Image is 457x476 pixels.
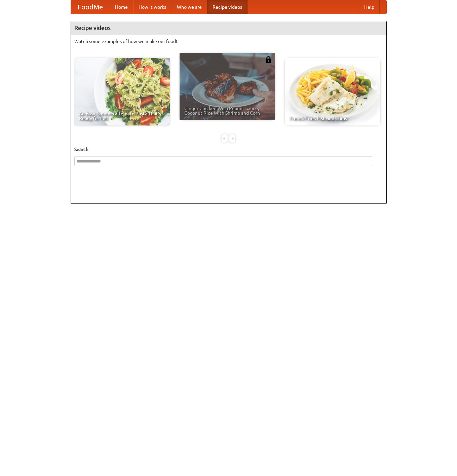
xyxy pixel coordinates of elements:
h4: Recipe videos [71,21,386,35]
a: Recipe videos [207,0,247,14]
div: « [222,134,228,143]
div: » [229,134,235,143]
span: French Fries Fish and Chips [290,116,376,121]
p: Watch some examples of how we make our food! [74,38,383,45]
a: Home [110,0,133,14]
a: French Fries Fish and Chips [285,58,380,125]
img: 483408.png [265,56,272,63]
a: An Easy, Summery Tomato Pasta That's Ready for Fall [74,58,170,125]
a: FoodMe [71,0,110,14]
a: How it works [133,0,172,14]
a: Help [359,0,380,14]
h5: Search [74,146,383,153]
span: An Easy, Summery Tomato Pasta That's Ready for Fall [79,111,165,121]
a: Who we are [172,0,207,14]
